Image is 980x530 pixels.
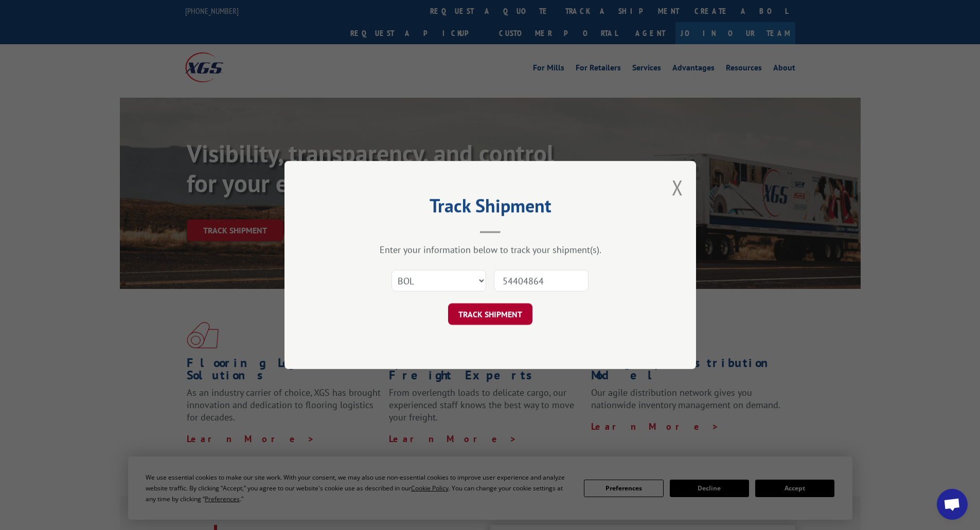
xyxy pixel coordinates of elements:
button: Close modal [672,174,683,201]
div: Enter your information below to track your shipment(s). [336,244,645,255]
button: TRACK SHIPMENT [448,303,532,325]
h2: Track Shipment [336,198,645,218]
div: Open chat [937,489,968,520]
input: Number(s) [494,270,589,291]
